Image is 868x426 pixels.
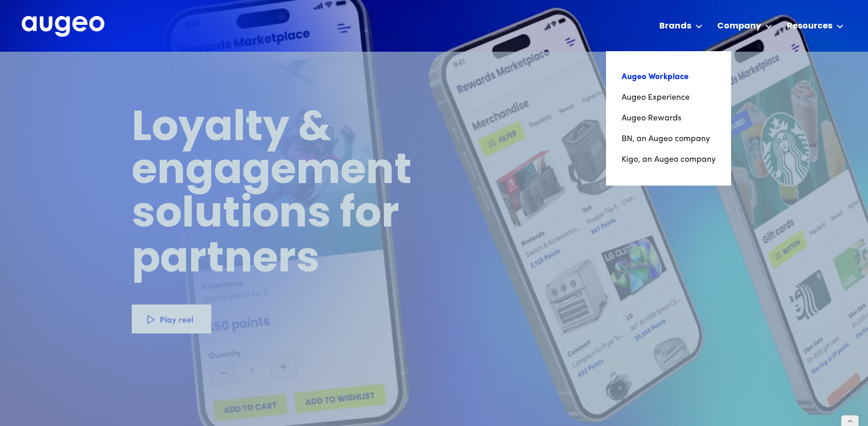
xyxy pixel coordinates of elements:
[622,108,716,129] a: Augeo Rewards
[22,16,104,38] a: home
[622,67,716,87] a: Augeo Workplace
[22,16,104,37] img: Augeo's full logo in white.
[717,20,761,33] div: Company
[622,87,716,108] a: Augeo Experience
[787,20,832,33] div: Resources
[659,20,691,33] div: Brands
[622,129,716,149] a: BN, an Augeo company
[622,149,716,170] a: Kigo, an Augeo company
[606,51,731,186] nav: Brands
